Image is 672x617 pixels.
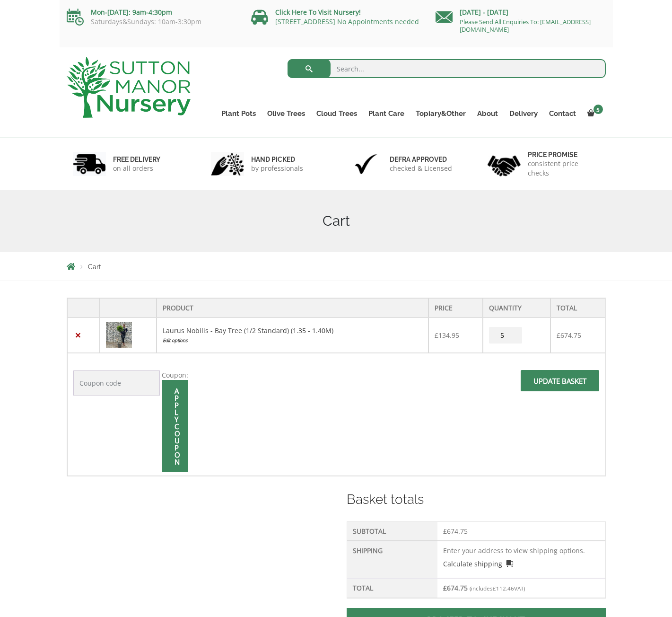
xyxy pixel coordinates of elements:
[73,330,83,340] a: Remove this item
[390,155,452,164] h6: Defra approved
[550,298,605,317] th: Total
[488,150,521,178] img: 4.jpg
[349,152,383,176] img: 3.jpg
[163,335,422,345] a: Edit options
[443,583,447,592] span: £
[67,7,237,18] p: Mon-[DATE]: 9am-4:30pm
[543,107,582,120] a: Contact
[113,164,160,173] p: on all orders
[435,331,438,340] span: £
[390,164,452,173] p: checked & Licensed
[528,159,600,178] p: consistent price checks
[363,107,410,120] a: Plant Care
[67,18,237,26] p: Saturdays&Sundays: 10am-3:30pm
[347,541,437,578] th: Shipping
[470,585,525,592] small: (includes VAT)
[521,370,599,391] input: Update basket
[251,155,303,164] h6: hand picked
[410,107,471,120] a: Topiary&Other
[67,57,191,118] img: logo
[471,107,504,120] a: About
[347,490,605,510] h2: Basket totals
[437,541,605,578] td: Enter your address to view shipping options.
[428,298,483,317] th: Price
[288,59,606,78] input: Search...
[251,164,303,173] p: by professionals
[162,380,188,472] input: Apply coupon
[67,212,606,229] h1: Cart
[593,105,603,114] span: 5
[436,7,606,18] p: [DATE] - [DATE]
[347,578,437,598] th: Total
[443,583,468,592] bdi: 674.75
[88,263,101,271] span: Cart
[443,559,513,569] a: Calculate shipping
[347,522,437,541] th: Subtotal
[73,370,160,396] input: Coupon code
[262,107,311,120] a: Olive Trees
[443,527,447,536] span: £
[493,585,496,592] span: £
[557,331,560,340] span: £
[113,155,160,164] h6: FREE DELIVERY
[106,322,132,348] img: Cart - 4F4D0F1D 980E 4BA6 BF1D 16D725B8746B 1 105 c
[557,331,581,340] bdi: 674.75
[504,107,543,120] a: Delivery
[311,107,363,120] a: Cloud Trees
[489,327,522,344] input: Product quantity
[483,298,550,317] th: Quantity
[157,298,428,317] th: Product
[275,8,361,17] a: Click Here To Visit Nursery!
[216,107,262,120] a: Plant Pots
[67,263,606,270] nav: Breadcrumbs
[582,107,606,120] a: 5
[163,326,333,335] a: Laurus Nobilis - Bay Tree (1/2 Standard) (1.35 - 1.40M)
[275,17,419,26] a: [STREET_ADDRESS] No Appointments needed
[443,527,468,536] bdi: 674.75
[211,152,244,176] img: 2.jpg
[460,18,591,34] a: Please Send All Enquiries To: [EMAIL_ADDRESS][DOMAIN_NAME]
[435,331,459,340] bdi: 134.95
[73,152,106,176] img: 1.jpg
[162,370,188,379] label: Coupon:
[493,585,514,592] span: 112.46
[528,150,600,159] h6: Price promise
